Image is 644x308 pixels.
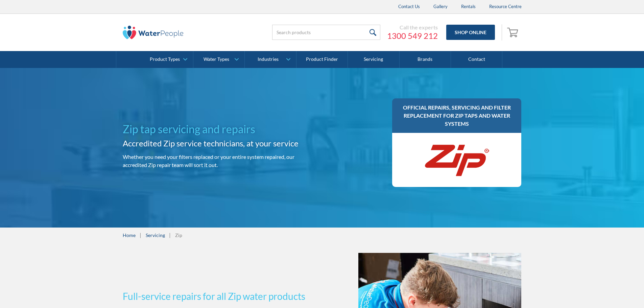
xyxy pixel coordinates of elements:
a: Open empty cart [505,24,522,41]
p: Whether you need your filters replaced or your entire system repaired, our accredited Zip repair ... [123,153,319,169]
img: shopping cart [507,27,520,38]
a: Water Types [193,51,244,68]
a: Product Finder [296,51,348,68]
a: 1300 549 212 [387,31,438,41]
input: Search products [272,25,380,40]
a: Servicing [146,232,165,239]
img: The Water People [123,26,184,39]
h3: Official repairs, servicing and filter replacement for Zip taps and water systems [399,103,515,128]
div: | [168,231,172,239]
a: Home [123,232,136,239]
div: Zip [175,232,182,239]
div: Industries [258,56,279,62]
h1: Zip tap servicing and repairs [123,121,319,137]
div: Water Types [204,56,229,62]
a: Industries [245,51,296,68]
div: Call the experts [387,24,438,31]
a: Brands [400,51,451,68]
h3: Full-service repairs for all Zip water products [123,289,319,303]
h2: Accredited Zip service technicians, at your service [123,137,319,149]
a: Product Types [142,51,193,68]
div: | [139,231,142,239]
a: Contact [451,51,502,68]
a: Servicing [348,51,399,68]
div: Product Types [150,56,180,62]
a: Shop Online [446,25,495,40]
